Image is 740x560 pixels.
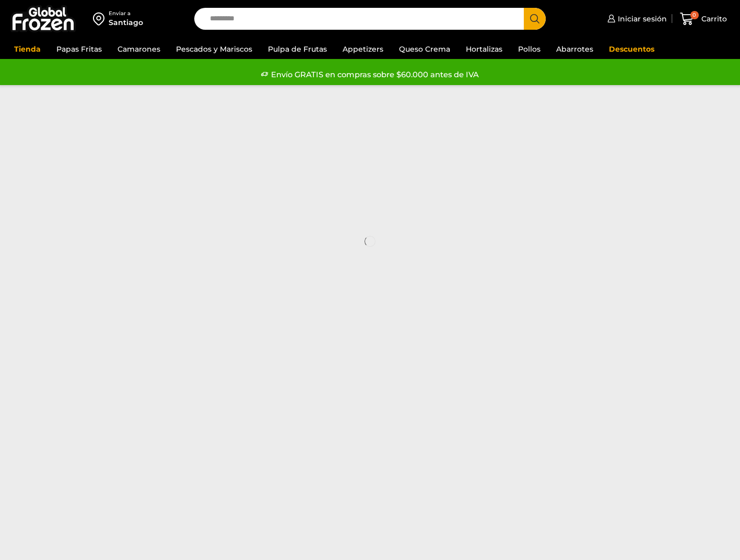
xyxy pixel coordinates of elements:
div: Enviar a [109,10,143,17]
span: Iniciar sesión [615,14,667,24]
a: Pulpa de Frutas [263,39,332,59]
a: Abarrotes [551,39,598,59]
a: Iniciar sesión [605,8,667,29]
a: Pescados y Mariscos [171,39,257,59]
a: Tienda [9,39,46,59]
span: 0 [690,11,699,19]
span: Carrito [699,14,727,24]
a: Hortalizas [461,39,508,59]
a: Queso Crema [394,39,455,59]
button: Search button [524,8,546,30]
img: address-field-icon.svg [93,10,109,28]
a: Camarones [112,39,166,59]
a: Appetizers [337,39,389,59]
a: Pollos [513,39,546,59]
a: 0 Carrito [677,7,730,31]
a: Descuentos [604,39,660,59]
a: Papas Fritas [51,39,107,59]
div: Santiago [109,17,143,28]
